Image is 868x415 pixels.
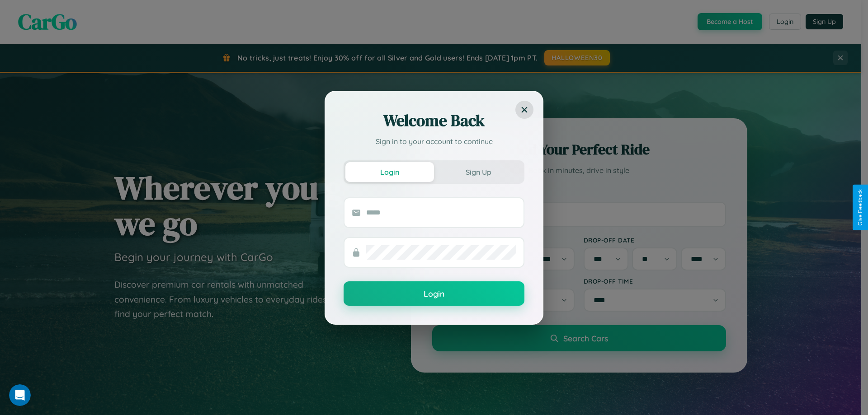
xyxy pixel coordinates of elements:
[857,189,863,226] div: Give Feedback
[434,162,523,182] button: Sign Up
[9,384,31,406] iframe: Intercom live chat
[344,281,524,306] button: Login
[345,162,434,182] button: Login
[344,110,524,131] h2: Welcome Back
[344,136,524,147] p: Sign in to your account to continue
